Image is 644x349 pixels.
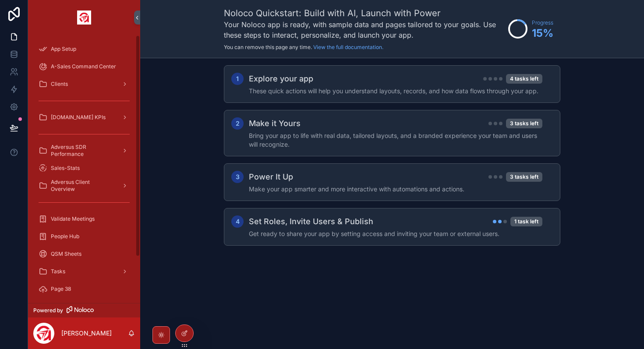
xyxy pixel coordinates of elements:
h3: Your Noloco app is ready, with sample data and pages tailored to your goals. Use these steps to i... [224,19,504,40]
span: Validate Meetings [51,215,95,222]
p: [PERSON_NAME] [61,329,112,338]
a: Sales-Stats [33,160,135,176]
a: View the full documentation. [313,44,383,50]
a: Tasks [33,264,135,279]
a: [DOMAIN_NAME] KPIs [33,109,135,125]
span: QSM Sheets [51,250,81,257]
span: Powered by [33,307,63,314]
a: Powered by [28,303,140,317]
a: Page 38 [33,281,135,297]
span: Clients [51,81,68,88]
span: You can remove this page any time. [224,44,312,50]
span: Sales-Stats [51,165,80,172]
a: App Setup [33,41,135,57]
span: [DOMAIN_NAME] KPIs [51,114,106,121]
a: People Hub [33,229,135,244]
span: Page 38 [51,286,71,293]
a: A-Sales Command Center [33,59,135,74]
div: scrollable content [28,35,140,303]
a: Validate Meetings [33,211,135,227]
span: Adversus Client Overview [51,179,115,193]
span: Adversus SDR Performance [51,144,115,158]
span: Progress [532,19,553,26]
a: QSM Sheets [33,246,135,262]
a: Clients [33,76,135,92]
span: People Hub [51,233,79,240]
span: App Setup [51,46,76,53]
span: 15 % [532,26,553,40]
a: Adversus SDR Performance [33,143,135,159]
a: Adversus Client Overview [33,178,135,194]
span: Tasks [51,268,65,275]
img: App logo [77,11,91,25]
h1: Noloco Quickstart: Build with AI, Launch with Power [224,7,504,19]
span: A-Sales Command Center [51,63,116,70]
